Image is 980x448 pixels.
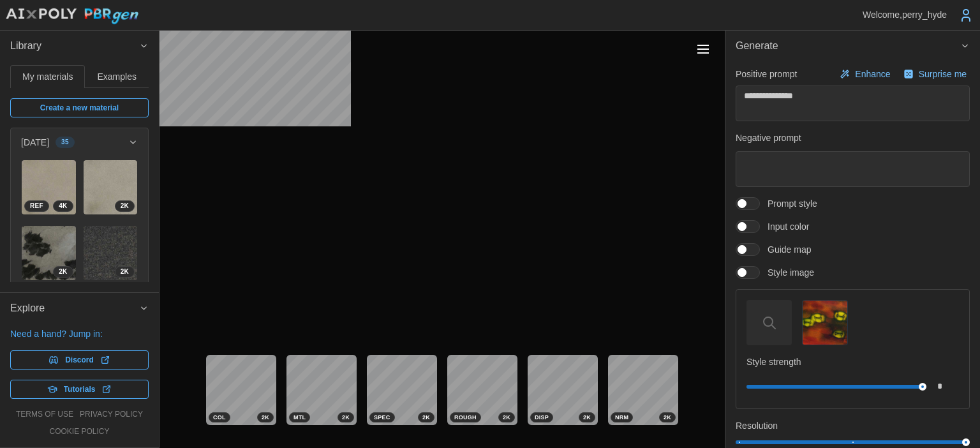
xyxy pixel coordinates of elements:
[22,160,76,214] img: iw5YvoEV1Uidm4sJES5C
[59,267,67,277] span: 2 K
[615,413,628,422] span: NRM
[10,350,149,370] a: Discord
[535,413,549,422] span: DISP
[919,68,969,80] p: Surprise me
[725,31,980,62] button: Generate
[22,226,76,280] img: G9N1kGDLxodzIg9dhNG2
[760,220,809,233] span: Input color
[64,380,96,398] span: Tutorials
[10,380,149,399] a: Tutorials
[10,31,139,62] span: Library
[49,426,109,437] a: cookie policy
[855,68,893,80] p: Enhance
[22,72,73,81] span: My materials
[84,226,138,280] img: G9oeGwiUcmR6XZqMXlXB
[65,351,94,369] span: Discord
[21,136,49,149] p: [DATE]
[10,327,149,340] p: Need a hand? Jump in:
[213,413,226,422] span: COL
[900,65,970,83] button: Surprise me
[21,225,77,281] a: G9N1kGDLxodzIg9dhNG22K
[374,413,390,422] span: SPEC
[736,131,970,144] p: Negative prompt
[760,243,811,256] span: Guide map
[694,40,712,58] button: Toggle viewport controls
[98,72,137,81] span: Examples
[83,160,138,215] a: w1CGfTJFyMq1ExXSSmCf2K
[863,8,947,21] p: Welcome, perry_hyde
[454,413,477,422] span: ROUGH
[802,300,847,345] button: Style image
[342,413,350,422] span: 2 K
[84,160,138,214] img: w1CGfTJFyMq1ExXSSmCf
[760,197,817,210] span: Prompt style
[736,419,970,432] p: Resolution
[80,409,143,420] a: privacy policy
[583,413,591,422] span: 2 K
[121,201,129,211] span: 2 K
[262,413,269,422] span: 2 K
[61,137,69,147] span: 35
[503,413,510,422] span: 2 K
[664,413,671,422] span: 2 K
[10,98,149,117] a: Create a new material
[30,201,43,211] span: REF
[736,31,960,62] span: Generate
[16,409,73,420] a: terms of use
[803,301,847,345] img: Style image
[40,99,119,117] span: Create a new material
[121,267,129,277] span: 2 K
[83,225,138,281] a: G9oeGwiUcmR6XZqMXlXB2K
[10,293,139,324] span: Explore
[746,355,959,368] p: Style strength
[11,128,148,156] button: [DATE]35
[836,65,893,83] button: Enhance
[293,413,306,422] span: MTL
[5,8,139,25] img: AIxPoly PBRgen
[422,413,430,422] span: 2 K
[736,68,797,80] p: Positive prompt
[21,160,77,215] a: iw5YvoEV1Uidm4sJES5C4KREF
[760,266,814,279] span: Style image
[59,201,67,211] span: 4 K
